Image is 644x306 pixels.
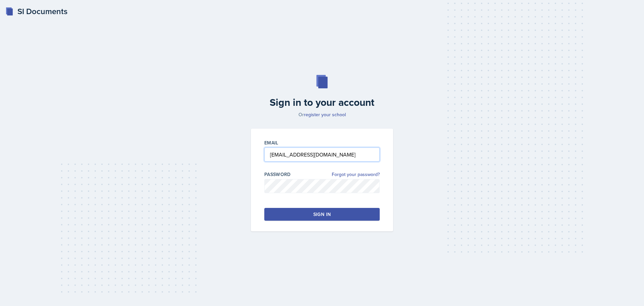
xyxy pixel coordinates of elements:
p: Or [247,111,397,118]
a: SI Documents [5,5,67,17]
a: register your school [304,111,346,118]
input: Email [264,147,380,162]
div: Sign in [313,211,331,218]
h2: Sign in to your account [247,96,397,108]
button: Sign in [264,208,380,221]
label: Email [264,139,278,146]
label: Password [264,171,291,178]
a: Forgot your password? [332,171,380,178]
